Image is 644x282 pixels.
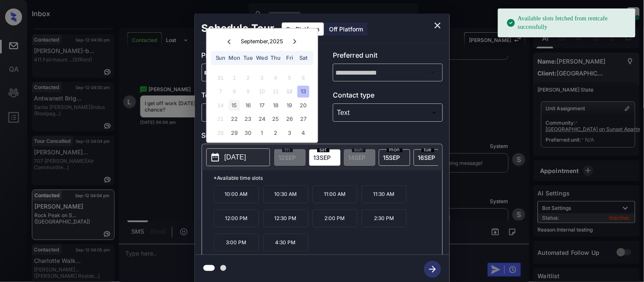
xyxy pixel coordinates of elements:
div: Thu [270,52,281,64]
div: Not available Sunday, September 7th, 2025 [215,86,226,98]
div: Choose Friday, September 26th, 2025 [284,114,295,125]
div: Not available Tuesday, September 2nd, 2025 [242,72,254,84]
div: Not available Thursday, September 11th, 2025 [270,86,281,98]
div: Choose Tuesday, September 30th, 2025 [242,127,254,139]
div: Choose Friday, September 19th, 2025 [284,100,295,111]
div: Not available Sunday, September 21st, 2025 [215,114,226,125]
div: Text [335,106,441,120]
div: Choose Saturday, September 27th, 2025 [298,114,309,125]
p: 12:00 PM [214,209,259,227]
div: Choose Wednesday, September 17th, 2025 [256,100,268,111]
div: Choose Monday, September 29th, 2025 [229,127,240,139]
div: Mon [229,52,240,64]
p: Select slot [202,130,443,144]
div: Not available Friday, September 12th, 2025 [284,86,295,98]
div: Not available Sunday, September 14th, 2025 [215,100,226,111]
p: Preferred unit [333,50,443,64]
h2: Schedule Tour [195,14,281,43]
span: tue [422,147,434,152]
div: Choose Monday, September 22nd, 2025 [229,114,240,125]
button: close [429,17,446,34]
p: 10:00 AM [214,185,259,203]
p: 3:00 PM [214,234,259,251]
p: Preferred community [202,50,312,64]
div: Choose Wednesday, September 24th, 2025 [256,114,268,125]
span: 16 SEP [418,154,436,161]
div: Choose Thursday, October 2nd, 2025 [270,127,281,139]
div: Choose Wednesday, October 1st, 2025 [256,127,268,139]
p: [DATE] [225,152,246,162]
div: Not available Monday, September 1st, 2025 [229,72,240,84]
div: Choose Thursday, September 25th, 2025 [270,114,281,125]
div: date-select [379,149,410,166]
div: Not available Friday, September 5th, 2025 [284,72,295,84]
p: Tour type [202,90,312,103]
div: Wed [256,52,268,64]
div: Sun [215,52,226,64]
div: Choose Saturday, October 4th, 2025 [298,127,309,139]
div: date-select [309,149,340,166]
div: On Platform [282,22,324,36]
div: Choose Tuesday, September 16th, 2025 [242,100,254,111]
p: 11:00 AM [312,185,357,203]
div: Fri [284,52,295,64]
div: Choose Thursday, September 18th, 2025 [270,100,281,111]
div: Not available Sunday, August 31st, 2025 [215,72,226,84]
div: Not available Wednesday, September 3rd, 2025 [256,72,268,84]
span: 13 SEP [314,154,331,161]
div: Not available Tuesday, September 9th, 2025 [242,86,254,98]
div: Choose Friday, October 3rd, 2025 [284,127,295,139]
span: 15 SEP [383,154,400,161]
div: Sat [298,52,309,64]
p: 10:30 AM [263,185,308,203]
div: Off Platform [325,22,368,36]
div: Choose Saturday, September 13th, 2025 [298,86,309,98]
p: 2:00 PM [312,209,357,227]
p: 11:30 AM [362,185,407,203]
div: Choose Monday, September 15th, 2025 [229,100,240,111]
div: Not available Monday, September 8th, 2025 [229,86,240,98]
div: Not available Saturday, September 6th, 2025 [298,72,309,84]
div: month 2025-09 [209,71,315,140]
div: date-select [413,149,445,166]
div: In Person [204,106,309,120]
p: 4:30 PM [263,234,308,251]
p: *Available time slots [214,170,442,185]
span: sat [317,147,329,152]
div: Not available Sunday, September 28th, 2025 [215,127,226,139]
div: Tue [242,52,254,64]
p: 2:30 PM [362,209,407,227]
div: September , 2025 [241,38,283,45]
span: mon [387,147,402,152]
div: Choose Saturday, September 20th, 2025 [298,100,309,111]
div: Available slots fetched from rentcafe successfully [506,11,629,35]
div: Choose Tuesday, September 23rd, 2025 [242,114,254,125]
div: Not available Wednesday, September 10th, 2025 [256,86,268,98]
button: [DATE] [206,148,270,166]
div: Not available Thursday, September 4th, 2025 [270,72,281,84]
p: Contact type [333,90,443,103]
p: 12:30 PM [263,209,308,227]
